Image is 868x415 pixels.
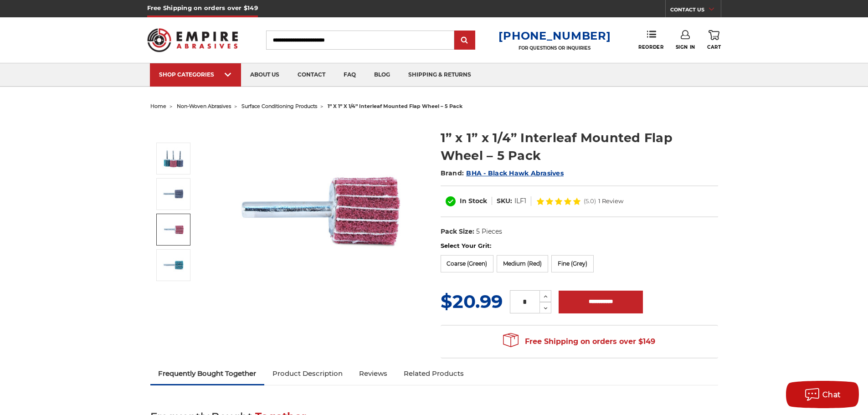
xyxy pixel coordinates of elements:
[150,364,265,384] a: Frequently Bought Together
[241,103,317,109] a: surface conditioning products
[598,198,623,204] span: 1 Review
[177,103,231,109] a: non-woven abrasives
[670,5,721,17] a: CONTACT US
[503,333,655,351] span: Free Shipping on orders over $149
[147,22,238,58] img: Empire Abrasives
[786,381,859,408] button: Chat
[351,364,395,384] a: Reviews
[707,44,721,50] span: Cart
[162,254,185,277] img: 1” x 1” x 1/4” Interleaf Mounted Flap Wheel – 5 Pack
[584,198,596,204] span: (5.0)
[460,197,487,205] span: In Stock
[514,196,526,206] dd: ILF1
[334,63,365,87] a: faq
[498,29,611,42] a: [PHONE_NUMBER]
[150,103,166,109] a: home
[162,183,185,205] img: 1” x 1” x 1/4” Interleaf Mounted Flap Wheel – 5 Pack
[365,63,399,87] a: blog
[162,218,185,241] img: 1” x 1” x 1/4” Interleaf Mounted Flap Wheel – 5 Pack
[159,71,232,78] div: SHOP CATEGORIES
[466,169,564,177] a: BHA - Black Hawk Abrasives
[676,44,695,50] span: Sign In
[241,63,288,87] a: about us
[441,227,474,236] dt: Pack Size:
[497,196,512,206] dt: SKU:
[162,147,185,170] img: 1” x 1” x 1/4” Interleaf Mounted Flap Wheel – 5 Pack
[264,364,351,384] a: Product Description
[441,290,503,313] span: $20.99
[399,63,480,87] a: shipping & returns
[638,30,663,50] a: Reorder
[288,63,334,87] a: contact
[395,364,472,384] a: Related Products
[822,390,841,399] span: Chat
[441,241,718,251] label: Select Your Grit:
[228,119,411,302] img: 1” x 1” x 1/4” Interleaf Mounted Flap Wheel – 5 Pack
[498,45,611,51] p: FOR QUESTIONS OR INQUIRIES
[328,103,462,109] span: 1” x 1” x 1/4” interleaf mounted flap wheel – 5 pack
[441,129,718,164] h1: 1” x 1” x 1/4” Interleaf Mounted Flap Wheel – 5 Pack
[707,30,721,50] a: Cart
[441,169,464,177] span: Brand:
[638,44,663,50] span: Reorder
[476,227,502,236] dd: 5 Pieces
